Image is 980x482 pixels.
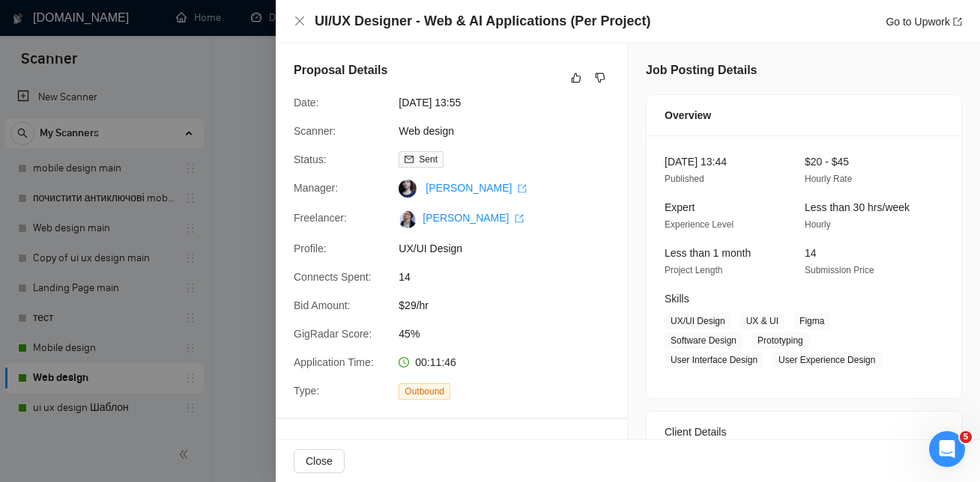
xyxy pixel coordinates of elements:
span: Connects Spent: [294,271,372,283]
span: Type: [294,385,319,397]
span: close [294,15,306,27]
span: Date: [294,97,318,109]
span: Web design [399,123,623,139]
h5: Job Posting Details [646,61,757,79]
span: Hourly Rate [805,174,852,184]
span: 00:11:46 [415,356,456,368]
span: 45% [399,326,623,342]
span: Less than 1 month [665,247,751,259]
span: Hourly [805,219,831,230]
h4: UI/UX Designer - Web & AI Applications (Per Project) [315,12,650,31]
span: User Experience Design [772,352,881,368]
span: User Interface Design [665,352,763,368]
span: mail [405,155,414,164]
span: Overview [665,107,711,123]
div: Client Details [665,412,943,452]
span: Bid Amount: [294,299,351,311]
span: Project Length [665,265,722,275]
span: Status: [294,153,327,165]
span: Profile: [294,242,327,254]
span: Published [665,174,704,184]
span: 14 [399,269,623,285]
iframe: Intercom live chat [929,431,965,467]
span: Application Time: [294,356,374,368]
a: Go to Upworkexport [886,16,962,28]
span: Manager: [294,182,338,194]
span: clock-circle [399,357,409,367]
span: Skills [665,293,689,305]
button: Close [294,15,306,28]
span: UX & UI [740,313,784,329]
span: export [515,214,524,223]
span: $29/hr [399,297,623,314]
span: Less than 30 hrs/week [805,201,910,213]
h5: Proposal Details [294,61,387,79]
span: GigRadar Score: [294,328,372,340]
button: like [567,69,585,87]
span: UX/UI Design [665,313,731,329]
h5: Cover Letter [294,437,364,455]
span: Scanner: [294,125,336,137]
span: [DATE] 13:55 [399,94,623,111]
a: [PERSON_NAME] export [426,182,527,194]
span: Outbound [399,383,450,400]
span: Software Design [665,332,742,349]
span: Freelancer: [294,212,347,224]
span: like [571,72,581,84]
span: 14 [805,247,817,259]
span: UX/UI Design [399,240,623,257]
span: dislike [595,72,605,84]
span: [DATE] 13:44 [665,156,727,168]
button: dislike [591,69,609,87]
span: $20 - $45 [805,156,849,168]
span: export [953,17,962,26]
span: export [518,184,527,193]
span: Experience Level [665,219,734,230]
a: [PERSON_NAME] export [423,212,524,224]
img: c1OJkIx-IadjRms18ePMftOofhKLVhqZZQLjKjBy8mNgn5WQQo-UtPhwQ197ONuZaa [399,210,417,228]
span: Close [306,453,333,469]
span: Prototyping [751,332,809,349]
span: 5 [960,431,972,443]
span: Figma [793,313,830,329]
span: Expert [665,201,695,213]
span: Sent [419,154,438,165]
span: Submission Price [805,265,874,275]
button: Close [294,449,345,473]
